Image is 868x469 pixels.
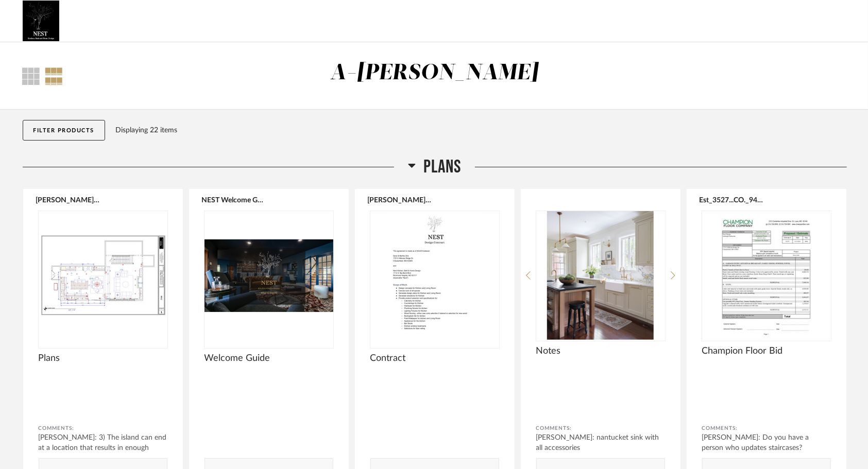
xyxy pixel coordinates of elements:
span: Notes [536,345,665,357]
span: Plans [39,353,167,364]
div: Displaying 22 items [115,125,842,136]
span: Welcome Guide [205,353,333,364]
div: Comments: [702,423,831,433]
button: Filter Products [23,120,106,141]
div: 0 [370,211,499,340]
img: undefined [702,211,831,340]
span: Plans [423,156,461,178]
img: undefined [370,211,499,340]
div: Comments: [536,423,665,433]
img: undefined [39,211,167,340]
span: Champion Floor Bid [702,345,831,357]
div: Comments: [39,423,167,433]
div: [PERSON_NAME]: nantucket sink with all accessories [536,432,665,453]
button: Est_3527...CO._9492.pdf [700,196,764,204]
button: NEST Welcome Guide.pdf [202,196,266,204]
span: Contract [370,353,499,364]
div: [PERSON_NAME]: Do you have a person who updates staircases? Champion doesn't ... [702,432,831,463]
div: 0 [39,211,167,340]
img: undefined [205,211,333,340]
div: 0 [205,211,333,340]
button: [PERSON_NAME] Des... 5 13 PM.pdf [368,196,432,204]
div: A-[PERSON_NAME] [331,62,539,84]
img: undefined [536,211,665,340]
button: [PERSON_NAME] [DATE].pdf [36,196,100,204]
img: 66686036-b6c6-4663-8f7f-c6259b213059.jpg [23,1,59,42]
div: [PERSON_NAME]: 3) The island can end at a location that results in enough room to... [39,432,167,463]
